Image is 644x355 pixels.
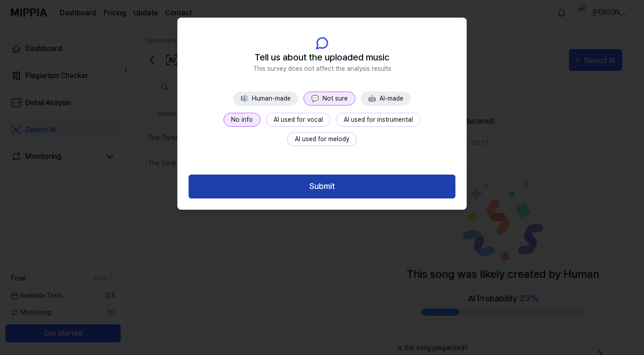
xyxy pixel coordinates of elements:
[241,95,248,102] span: 🎼
[255,51,389,64] span: Tell us about the uploaded music
[368,95,376,102] span: 🤖
[223,113,260,127] button: No info
[253,64,391,74] span: This survey does not affect the analysis results
[336,113,421,127] button: AI used for instrumental
[361,92,411,106] button: 🤖AI-made
[303,92,355,106] button: 💬Not sure
[233,92,298,106] button: 🎼Human-made
[311,95,319,102] span: 💬
[266,113,331,127] button: AI used for vocal
[189,175,455,198] button: Submit
[287,132,357,146] button: AI used for melody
